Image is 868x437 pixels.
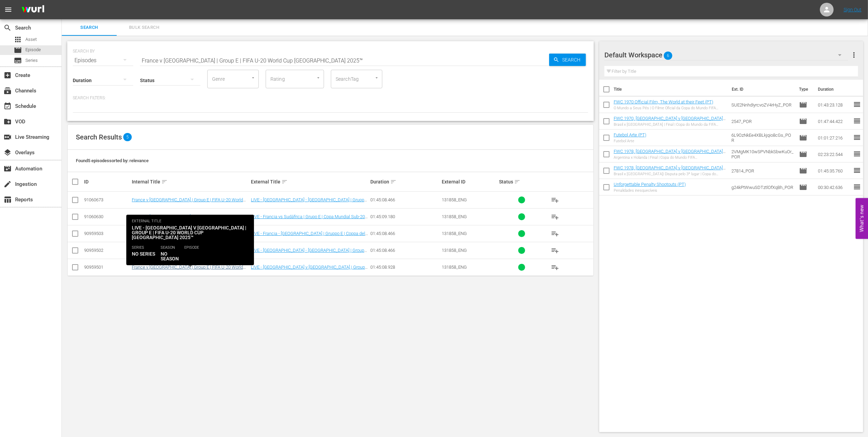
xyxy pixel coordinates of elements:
[84,265,130,270] div: 90959501
[604,45,848,65] div: Default Workspace
[614,116,726,126] a: FWC 1970, [GEOGRAPHIC_DATA] v [GEOGRAPHIC_DATA], Final - FMR (PT)
[84,231,130,236] div: 90959503
[559,54,586,66] span: Search
[614,99,713,104] a: FWC 1970 Official Film, The World at their Feet (PT)
[442,214,467,219] span: 131858_ENG
[315,75,322,81] button: Open
[4,5,12,14] span: menu
[442,231,467,236] span: 131858_ENG
[3,195,12,204] span: table_chart
[76,133,122,141] span: Search Results
[547,225,563,242] button: playlist_add
[132,197,246,208] a: France v [GEOGRAPHIC_DATA] | Group E | FIFA U-20 World Cup [GEOGRAPHIC_DATA] 2025™ (DE)
[373,75,380,81] button: Open
[614,172,726,176] div: Brasil x [GEOGRAPHIC_DATA]| Disputa pelo 3º lugar | Copa do Mundo FIFA de 1978, na [GEOGRAPHIC_DA...
[3,24,12,32] span: Search
[132,248,246,258] a: France v [GEOGRAPHIC_DATA] | Group E | FIFA U-20 World Cup [GEOGRAPHIC_DATA] 2025™ (FR)
[551,229,559,238] span: playlist_add
[815,97,853,113] td: 01:43:23.128
[251,214,368,224] a: LIVE - Francia vs Sudáfrica | Grupo E | Copa Mundial Sub-20 de la FIFA [GEOGRAPHIC_DATA] 2025™
[664,48,672,63] span: 6
[14,35,22,44] span: Asset
[3,148,12,157] span: layers
[614,106,726,110] div: O Mundo a Seus Pés | O Filme Oficial da Copa do Mundo FIFA 1970™
[250,75,256,81] button: Open
[551,213,559,221] span: playlist_add
[549,54,586,66] button: Search
[66,24,113,32] span: Search
[853,100,861,109] span: reorder
[499,178,545,186] div: Status
[76,158,149,163] span: Found 5 episodes sorted by: relevance
[84,179,130,184] div: ID
[853,117,861,125] span: reorder
[370,248,440,253] div: 01:45:08.466
[815,163,853,179] td: 01:45:35.760
[850,51,858,59] span: more_vert
[3,165,12,173] span: movie_filter
[614,80,728,99] th: Title
[853,166,861,175] span: reorder
[614,155,726,160] div: Argentina x Holanda | Final | Copa do Mundo FIFA [GEOGRAPHIC_DATA] 1978 | Jogo completo
[729,146,797,163] td: 2VMgMK10wSPVNbkSbwKuOr_POR
[132,178,249,186] div: Internal Title
[856,198,868,239] button: Open Feedback Widget
[853,150,861,158] span: reorder
[14,56,22,65] span: Series
[390,179,396,185] span: sort
[3,71,12,79] span: add_box
[547,209,563,225] button: playlist_add
[815,146,853,163] td: 02:23:22.544
[370,197,440,202] div: 01:45:08.466
[73,95,588,101] p: Search Filters:
[853,133,861,142] span: reorder
[728,80,795,99] th: Ext. ID
[614,149,726,159] a: FWC 1978, [GEOGRAPHIC_DATA] v [GEOGRAPHIC_DATA], Final - FMR (PT)
[251,197,367,213] a: LIVE - [GEOGRAPHIC_DATA] - [GEOGRAPHIC_DATA] | Gruppe E | FIFA U-20-Weltmeisterschaft [GEOGRAPHIC...
[815,179,853,195] td: 00:30:42.636
[442,265,467,270] span: 131858_ENG
[251,231,368,241] a: LIVE - Francia - [GEOGRAPHIC_DATA] | Gruppo E | Coppa del Mondo FIFA U-20 Cile 2025
[442,197,467,202] span: 131858_ENG
[729,130,797,146] td: 6L9OzNkEe4XBLkjqio8cGs_POR
[547,259,563,276] button: playlist_add
[251,248,367,258] a: LIVE - [GEOGRAPHIC_DATA] - [GEOGRAPHIC_DATA] | Groupe E | Coupe du Monde U-20 de la FIFA, Chili 2...
[370,265,440,270] div: 01:45:08.928
[123,133,132,141] span: 5
[614,132,646,137] a: Futebol Arte (PT)
[814,80,855,99] th: Duration
[547,192,563,208] button: playlist_add
[84,197,130,202] div: 91060673
[132,231,246,241] a: France v [GEOGRAPHIC_DATA] | Group E | FIFA U-20 World Cup [GEOGRAPHIC_DATA] 2025™ (IT)
[25,36,37,43] span: Asset
[844,7,861,12] a: Sign Out
[614,188,686,193] div: Penalidades inesquecíveis
[799,117,807,125] span: Episode
[132,214,246,224] a: France v [GEOGRAPHIC_DATA] | Group E | FIFA U-20 World Cup Chile 2025™ (ES)
[3,102,12,110] span: Schedule
[73,51,133,70] div: Episodes
[281,179,288,185] span: sort
[442,248,467,253] span: 131858_ENG
[132,265,246,275] a: France v [GEOGRAPHIC_DATA] | Group E | FIFA U-20 World Cup Chile 2025™ (EN)
[850,47,858,63] button: more_vert
[514,179,520,185] span: sort
[614,122,726,127] div: Brasil x [GEOGRAPHIC_DATA] | Final | Copa do Mundo da FIFA [GEOGRAPHIC_DATA] 1970 | Jogo completo
[614,182,686,187] a: Unforgettable Penalty Shootouts (PT)
[251,265,368,275] a: LIVE - [GEOGRAPHIC_DATA] v [GEOGRAPHIC_DATA] | Group E | FIFA U-20 World Cup [GEOGRAPHIC_DATA] 2025™
[815,130,853,146] td: 01:01:27.216
[799,101,807,109] span: Episode
[799,183,807,191] span: Episode
[729,97,797,113] td: SUE2NnhdIyrcvoZV4rHyZ_POR
[729,163,797,179] td: 27814_POR
[370,231,440,236] div: 01:45:08.466
[799,134,807,142] span: Episode
[815,113,853,130] td: 01:47:44.422
[551,246,559,255] span: playlist_add
[547,242,563,259] button: playlist_add
[84,214,130,219] div: 91060630
[799,167,807,175] span: Episode
[370,178,440,186] div: Duration
[795,80,814,99] th: Type
[251,178,368,186] div: External Title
